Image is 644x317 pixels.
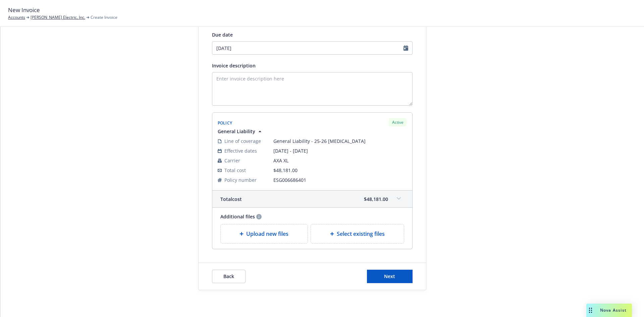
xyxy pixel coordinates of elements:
[212,191,412,207] div: Totalcost$48,181.00
[212,270,246,283] button: Back
[586,304,632,317] button: Nova Assist
[218,120,232,126] span: Policy
[273,176,407,183] span: ESG006686401
[220,196,242,203] span: Total cost
[389,118,407,126] div: Active
[367,270,413,283] button: Next
[224,167,246,174] span: Total cost
[91,14,117,20] span: Create Invoice
[218,128,255,135] span: General Liability
[212,62,256,69] span: Invoice description
[31,14,85,20] a: [PERSON_NAME] Electric, Inc.
[311,224,404,244] div: Select existing files
[273,147,407,154] span: [DATE] - [DATE]
[224,138,261,145] span: Line of coverage
[586,304,595,317] div: Drag to move
[337,230,385,238] span: Select existing files
[364,196,388,203] span: $48,181.00
[212,32,233,38] span: Due date
[8,14,25,20] a: Accounts
[8,6,40,14] span: New Invoice
[384,273,395,279] span: Next
[600,307,627,313] span: Nova Assist
[218,128,263,135] button: General Liability
[212,41,413,55] input: MM/DD/YYYY
[224,147,257,154] span: Effective dates
[212,72,413,106] textarea: Enter invoice description here
[273,157,407,164] span: AXA XL
[246,230,288,238] span: Upload new files
[273,138,407,145] span: General Liability - 25-26 [MEDICAL_DATA]
[224,176,257,183] span: Policy number
[223,273,234,279] span: Back
[220,213,255,220] span: Additional files
[273,167,298,173] span: $48,181.00
[224,157,240,164] span: Carrier
[220,224,308,244] div: Upload new files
